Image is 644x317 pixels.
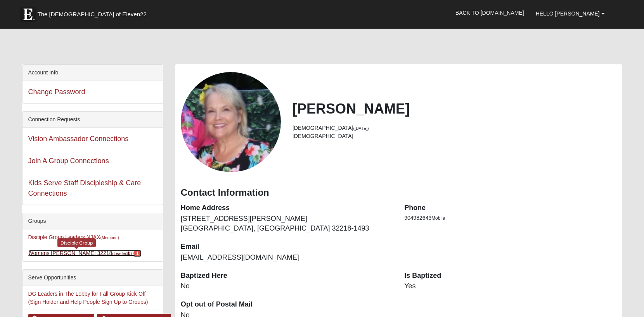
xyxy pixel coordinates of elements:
[28,135,129,143] a: Vision Ambassador Connections
[38,10,147,18] span: The [DEMOGRAPHIC_DATA] of Eleven22
[181,300,393,310] dt: Opt out of Postal Mail
[28,88,85,96] a: Change Password
[431,215,445,221] span: Mobile
[16,3,171,22] a: The [DEMOGRAPHIC_DATA] of Eleven22
[353,126,369,131] small: ([DATE])
[404,271,616,281] dt: Is Baptized
[57,238,96,247] div: Disciple Group
[181,281,393,291] dd: No
[100,235,119,240] small: (Member )
[23,112,163,128] div: Connection Requests
[404,214,616,222] li: 904982643
[293,124,616,132] li: [DEMOGRAPHIC_DATA]
[23,270,163,286] div: Serve Opportunities
[536,10,600,17] span: Hello [PERSON_NAME]
[23,213,163,229] div: Groups
[23,65,163,81] div: Account Info
[530,4,611,23] a: Hello [PERSON_NAME]
[133,250,142,257] span: number of pending members
[181,271,393,281] dt: Baptized Here
[181,72,281,172] a: View Fullsize Photo
[20,7,36,22] img: Eleven22 logo
[293,100,616,117] h2: [PERSON_NAME]
[404,203,616,213] dt: Phone
[181,253,393,263] dd: [EMAIL_ADDRESS][DOMAIN_NAME]
[181,214,393,234] dd: [STREET_ADDRESS][PERSON_NAME] [GEOGRAPHIC_DATA], [GEOGRAPHIC_DATA] 32218-1493
[450,3,530,22] a: Back to [DOMAIN_NAME]
[181,203,393,213] dt: Home Address
[28,291,148,305] a: DG Leaders in The Lobby for Fall Group Kick-Off (Sign Holder and Help People Sign Up to Groups)
[28,179,141,197] a: Kids Serve Staff Discipleship & Care Connections
[28,250,142,256] a: Womens [PERSON_NAME] 32218(Leader) 1
[28,234,119,240] a: Disciple Group Leaders NJAX(Member )
[404,281,616,291] dd: Yes
[112,251,132,256] small: (Leader )
[28,157,109,165] a: Join A Group Connections
[181,242,393,252] dt: Email
[293,132,616,140] li: [DEMOGRAPHIC_DATA]
[181,187,616,198] h3: Contact Information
